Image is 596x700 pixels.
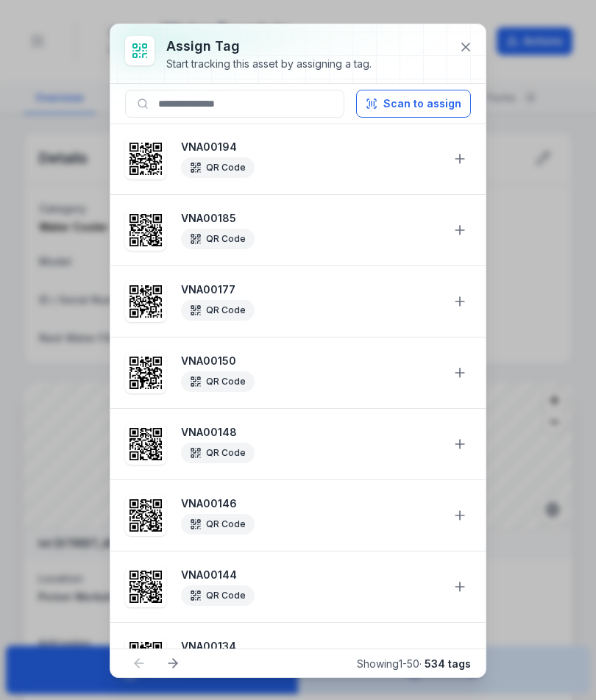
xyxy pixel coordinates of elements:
[181,354,440,368] strong: VNA00150
[166,36,372,57] h3: Assign tag
[181,514,255,535] div: QR Code
[181,229,255,249] div: QR Code
[181,496,440,511] strong: VNA00146
[181,371,255,392] div: QR Code
[181,157,255,178] div: QR Code
[425,657,471,670] strong: 534 tags
[181,639,440,654] strong: VNA00134
[181,140,440,154] strong: VNA00194
[356,90,471,118] button: Scan to assign
[181,568,440,582] strong: VNA00144
[166,57,372,71] div: Start tracking this asset by assigning a tag.
[181,585,255,606] div: QR Code
[181,425,440,440] strong: VNA00148
[181,300,255,321] div: QR Code
[181,443,255,463] div: QR Code
[357,657,471,670] span: Showing 1 - 50 ·
[181,282,440,297] strong: VNA00177
[181,211,440,226] strong: VNA00185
